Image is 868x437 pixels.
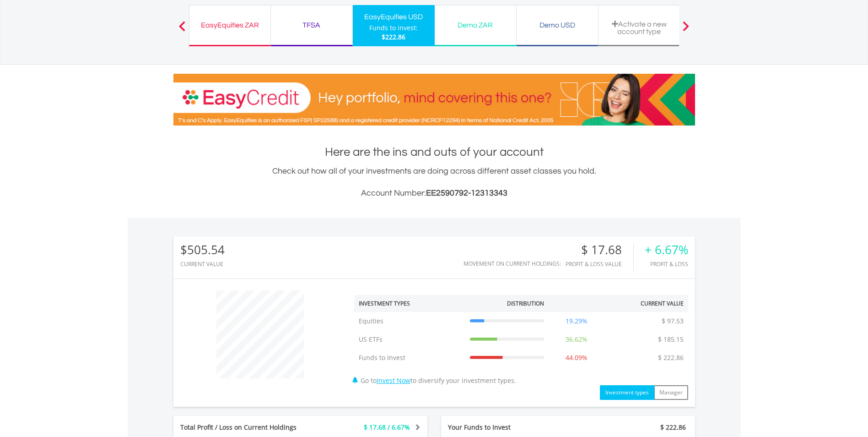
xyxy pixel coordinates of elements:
div: $505.54 [180,243,225,257]
div: $ 17.68 [566,243,633,257]
span: $222.86 [382,33,405,41]
button: Investment types [600,385,654,400]
div: Your Funds to Invest [441,423,568,432]
div: EasyEquities ZAR [195,19,265,32]
div: Activate a new account type [604,20,674,35]
div: Total Profit / Loss on Current Holdings [173,423,322,432]
div: Funds to invest: [369,23,418,33]
div: EasyEquities USD [358,11,429,23]
td: $ 222.86 [653,349,688,367]
td: Equities [354,312,465,330]
div: Check out how all of your investments are doing across different asset classes you hold. [173,165,695,200]
div: Go to to diversify your investment types. [347,286,695,400]
div: TFSA [276,19,347,32]
td: 19.29% [549,312,604,330]
a: Invest Now [377,376,410,385]
td: $ 185.15 [653,330,688,349]
div: Movement on Current Holdings: [464,261,561,267]
h3: Account Number: [173,187,695,200]
td: 44.09% [549,349,604,367]
div: Demo ZAR [440,19,511,32]
div: Profit & Loss Value [566,261,633,267]
td: Funds to Invest [354,349,465,367]
div: Demo USD [522,19,593,32]
div: CURRENT VALUE [180,261,225,267]
td: 36.62% [549,330,604,349]
td: US ETFs [354,330,465,349]
span: EE2590792-12313343 [426,189,507,197]
span: $ 17.68 / 6.67% [364,423,410,432]
img: EasyCredit Promotion Banner [173,74,695,126]
th: Current Value [604,295,688,312]
button: Manager [654,385,688,400]
div: Distribution [507,300,544,307]
div: Profit & Loss [645,261,688,267]
h1: Here are the ins and outs of your account [173,144,695,160]
span: $ 222.86 [660,423,686,432]
th: Investment Types [354,295,465,312]
div: + 6.67% [645,243,688,257]
td: $ 97.53 [657,312,688,330]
